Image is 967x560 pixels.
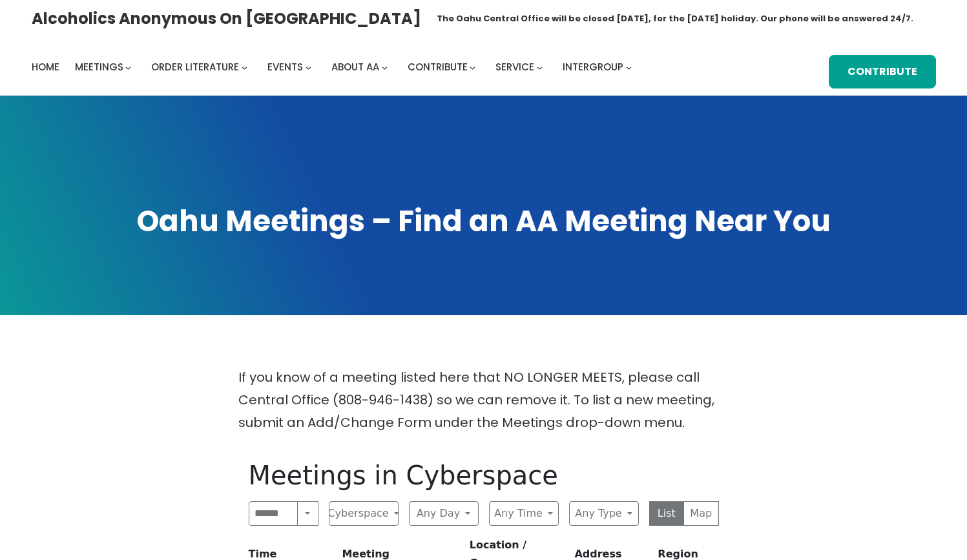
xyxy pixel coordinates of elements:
button: List [649,501,685,526]
p: If you know of a meeting listed here that NO LONGER MEETS, please call Central Office (808-946-14... [238,366,729,434]
span: Intergroup [563,60,623,74]
nav: Intergroup [32,58,636,76]
a: Alcoholics Anonymous on [GEOGRAPHIC_DATA] [32,5,421,32]
span: Meetings [75,60,123,74]
a: Home [32,58,59,76]
button: Any Time [489,501,559,526]
input: Search [249,501,298,526]
button: About AA submenu [382,64,388,70]
a: Intergroup [563,58,623,76]
span: Order Literature [151,60,239,74]
button: Any Type [569,501,639,526]
h1: The Oahu Central Office will be closed [DATE], for the [DATE] holiday. Our phone will be answered... [437,12,913,25]
a: Meetings [75,58,123,76]
button: Events submenu [306,64,311,70]
h1: Oahu Meetings – Find an AA Meeting Near You [32,202,936,241]
span: About AA [331,60,379,74]
span: Contribute [408,60,468,74]
a: About AA [331,58,379,76]
button: Order Literature submenu [242,64,247,70]
button: Contribute submenu [470,64,475,70]
button: Meetings submenu [125,64,131,70]
h1: Meetings in Cyberspace [249,460,719,491]
a: Contribute [829,55,935,88]
span: Home [32,60,59,74]
a: Events [267,58,303,76]
span: Service [495,60,534,74]
button: Any Day [409,501,479,526]
button: Map [683,501,719,526]
a: Service [495,58,534,76]
button: Service submenu [537,64,543,70]
button: Search [297,501,318,526]
button: Intergroup submenu [626,64,632,70]
span: Events [267,60,303,74]
a: Contribute [408,58,468,76]
button: Cyberspace [329,501,399,526]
